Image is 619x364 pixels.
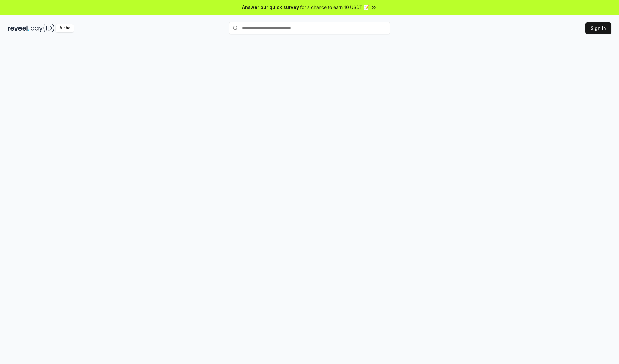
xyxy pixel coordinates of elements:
div: Alpha [56,24,74,32]
img: reveel_dark [8,24,29,32]
img: pay_id [31,24,54,32]
span: Answer our quick survey [242,4,299,11]
button: Sign In [585,22,611,34]
span: for a chance to earn 10 USDT 📝 [300,4,369,11]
